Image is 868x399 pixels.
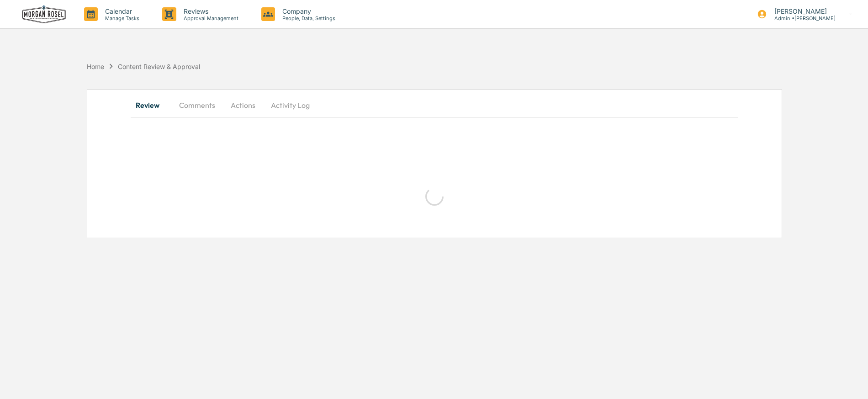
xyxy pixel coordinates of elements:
[131,94,738,116] div: secondary tabs example
[98,7,144,15] p: Calendar
[118,63,200,70] div: Content Review & Approval
[176,7,243,15] p: Reviews
[176,15,243,21] p: Approval Management
[222,94,264,116] button: Actions
[22,5,66,24] img: logo
[275,15,340,21] p: People, Data, Settings
[172,94,222,116] button: Comments
[131,94,172,116] button: Review
[98,15,144,21] p: Manage Tasks
[275,7,340,15] p: Company
[767,15,836,21] p: Admin • [PERSON_NAME]
[767,7,836,15] p: [PERSON_NAME]
[264,94,317,116] button: Activity Log
[87,63,104,70] div: Home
